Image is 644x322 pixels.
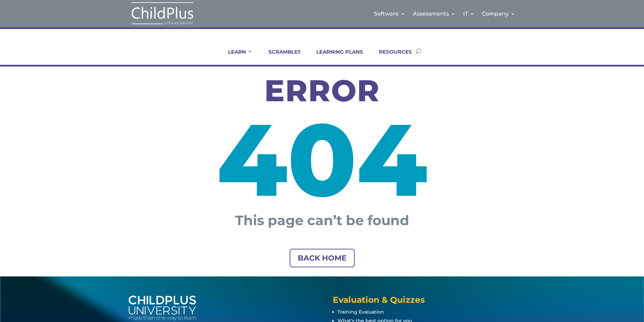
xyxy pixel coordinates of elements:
a: BACK HOME [290,249,355,267]
img: white-cpu-wordmark [129,296,196,321]
h4: Evaluation & Quizzes [333,296,515,307]
h2: 404 [106,109,538,214]
a: LEARNING PLANS [308,49,363,65]
a: LEARN [220,49,253,65]
h4: This page can’t be found [106,214,538,231]
a: RESOURCES [371,49,412,65]
a: SCRAMBLE!! [260,49,300,65]
h3: ERROR [106,76,538,109]
a: Training Evaluation [337,309,384,315]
